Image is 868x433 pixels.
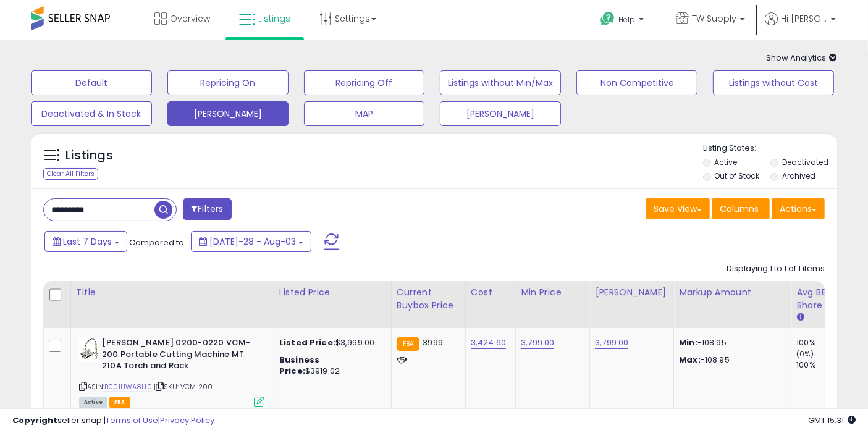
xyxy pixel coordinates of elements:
[679,337,697,348] strong: Min:
[440,70,561,95] button: Listings without Min/Max
[600,11,615,27] i: Get Help
[727,263,825,275] div: Displaying 1 to 1 of 1 items
[183,198,231,220] button: Filters
[397,337,419,351] small: FBA
[209,235,296,248] span: [DATE]-28 - Aug-03
[104,382,152,392] a: B001HWA8H0
[440,101,561,126] button: [PERSON_NAME]
[65,147,113,164] h5: Listings
[796,286,841,312] div: Avg BB Share
[576,70,697,95] button: Non Competitive
[160,414,214,426] a: Privacy Policy
[808,414,856,426] span: 2025-08-11 15:31 GMT
[679,286,786,299] div: Markup Amount
[12,415,214,427] div: seller snap | |
[679,354,701,366] strong: Max:
[109,397,130,408] span: FBA
[796,359,846,371] div: 100%
[782,157,828,167] label: Deactivated
[720,203,759,215] span: Columns
[521,286,584,299] div: Min Price
[781,12,827,25] span: Hi [PERSON_NAME]
[796,337,846,348] div: 100%
[591,2,656,40] a: Help
[712,198,770,219] button: Columns
[106,414,158,426] a: Terms of Use
[279,337,382,348] div: $3,999.00
[782,170,815,181] label: Archived
[595,337,628,349] a: 3,799.00
[595,286,668,299] div: [PERSON_NAME]
[79,337,99,362] img: 41h4-8NanEL._SL40_.jpg
[258,12,290,25] span: Listings
[76,286,269,299] div: Title
[167,70,289,95] button: Repricing On
[679,337,782,348] p: -108.95
[772,198,825,219] button: Actions
[423,337,443,348] span: 3999
[766,52,837,64] span: Show Analytics
[31,101,152,126] button: Deactivated & In Stock
[102,337,252,375] b: [PERSON_NAME] 0200-0220 VCM-200 Portable Cutting Machine MT 210A Torch and Rack
[279,355,382,377] div: $3919.02
[31,70,152,95] button: Default
[521,337,554,349] a: 3,799.00
[154,382,213,392] span: | SKU: VCM 200
[191,231,311,252] button: [DATE]-28 - Aug-03
[79,397,107,408] span: All listings currently available for purchase on Amazon
[170,12,210,25] span: Overview
[43,168,98,180] div: Clear All Filters
[397,286,460,312] div: Current Buybox Price
[765,12,836,40] a: Hi [PERSON_NAME]
[715,170,760,181] label: Out of Stock
[715,157,738,167] label: Active
[279,286,386,299] div: Listed Price
[796,312,804,323] small: Avg BB Share.
[796,349,814,359] small: (0%)
[44,231,127,252] button: Last 7 Days
[692,12,736,25] span: TW Supply
[679,355,782,366] p: -108.95
[304,101,425,126] button: MAP
[279,354,319,377] b: Business Price:
[279,337,335,348] b: Listed Price:
[471,337,506,349] a: 3,424.60
[79,337,264,406] div: ASIN:
[129,237,186,248] span: Compared to:
[304,70,425,95] button: Repricing Off
[12,414,57,426] strong: Copyright
[703,143,837,154] p: Listing States:
[618,14,635,25] span: Help
[471,286,510,299] div: Cost
[713,70,834,95] button: Listings without Cost
[167,101,289,126] button: [PERSON_NAME]
[63,235,112,248] span: Last 7 Days
[646,198,710,219] button: Save View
